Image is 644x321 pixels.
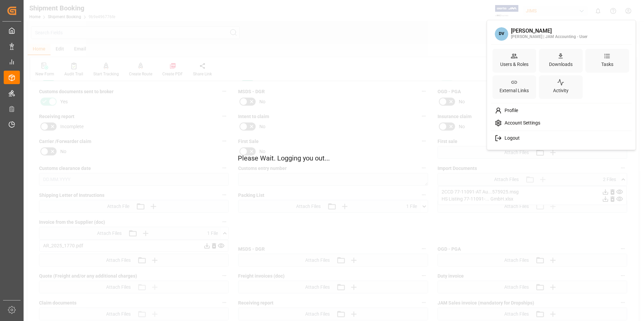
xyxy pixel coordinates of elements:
p: Please Wait. Logging you out... [238,153,406,163]
div: Tasks [600,60,615,69]
div: External Links [498,86,530,96]
div: Users & Roles [499,60,530,69]
div: [PERSON_NAME] | JAM Accounting - User [511,34,587,40]
span: Logout [502,135,520,141]
span: DV [495,27,508,41]
div: [PERSON_NAME] [511,28,587,34]
div: Activity [552,86,570,96]
span: Profile [502,108,518,114]
div: Downloads [548,60,574,69]
span: Account Settings [502,120,540,126]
